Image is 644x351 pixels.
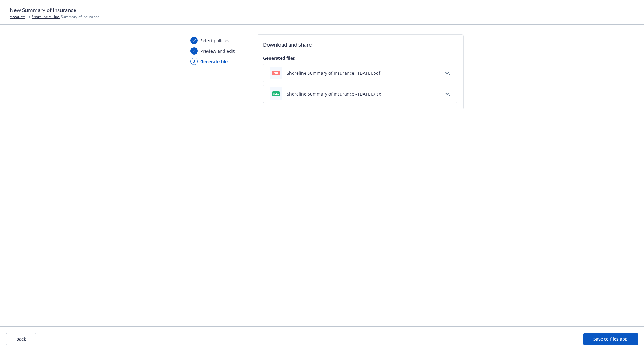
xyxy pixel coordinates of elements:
span: pdf [272,71,280,75]
span: Generate file [200,58,228,65]
button: Save to files app [583,333,638,345]
span: xlsx [272,91,280,96]
span: Summary of Insurance [32,14,99,19]
button: Shoreline Summary of Insurance - [DATE].pdf [287,70,380,76]
div: 3 [190,58,198,65]
button: Shoreline Summary of Insurance - [DATE].xlsx [287,91,381,97]
span: Select policies [200,37,229,44]
h2: Download and share [263,41,457,49]
a: Shoreline AI, Inc. [32,14,60,19]
button: Back [6,333,36,345]
span: Preview and edit [200,48,235,54]
span: Generated files [263,55,295,61]
a: Accounts [10,14,25,19]
h1: New Summary of Insurance [10,6,634,14]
